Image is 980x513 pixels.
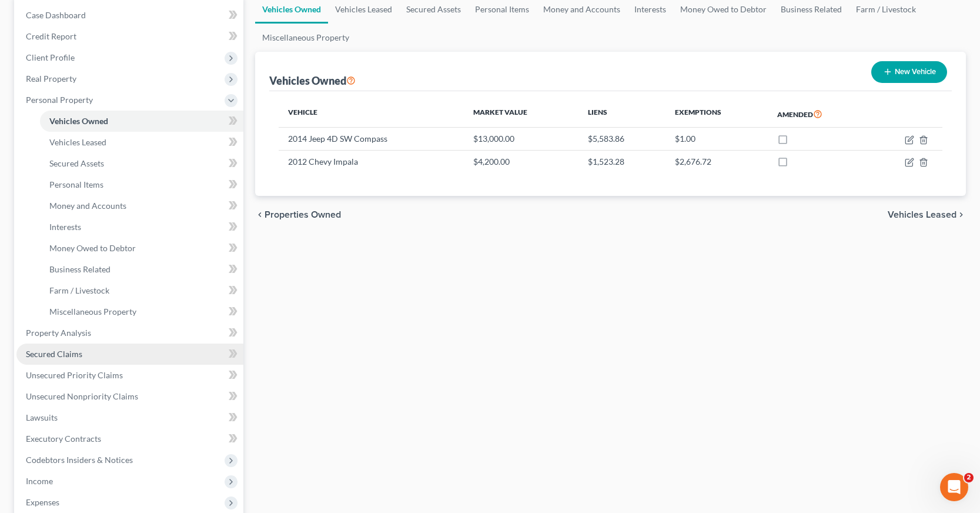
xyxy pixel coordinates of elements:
button: Vehicles Leased chevron_right [888,210,966,219]
td: $2,676.72 [665,150,768,172]
span: Vehicles Leased [888,210,956,219]
td: 2012 Chevy Impala [279,150,464,172]
a: Executory Contracts [16,428,243,449]
a: Interests [40,216,243,238]
span: Unsecured Nonpriority Claims [26,391,138,401]
span: Miscellaneous Property [49,307,136,317]
a: Case Dashboard [16,5,243,26]
td: $1.00 [665,128,768,150]
span: Case Dashboard [26,10,86,20]
td: $1,523.28 [578,150,665,172]
th: Liens [578,101,665,128]
iframe: Intercom live chat [940,473,968,501]
span: Business Related [49,264,111,274]
span: Money and Accounts [49,201,126,211]
td: $4,200.00 [464,150,578,172]
a: Unsecured Priority Claims [16,365,243,386]
div: Vehicles Owned [269,74,356,88]
span: Personal Items [49,179,103,189]
i: chevron_left [255,210,265,219]
span: Money Owed to Debtor [49,243,136,253]
span: Real Property [26,74,76,84]
span: Personal Property [26,95,93,105]
span: 2 [964,473,974,482]
span: Interests [49,222,81,232]
td: $5,583.86 [578,128,665,150]
span: Client Profile [26,52,75,62]
span: Secured Assets [49,158,104,168]
th: Exemptions [665,101,768,128]
button: New Vehicle [871,61,947,83]
a: Miscellaneous Property [40,301,243,322]
a: Credit Report [16,26,243,47]
td: 2014 Jeep 4D SW Compass [279,128,464,150]
a: Business Related [40,259,243,280]
span: Income [26,476,53,486]
span: Expenses [26,497,59,507]
span: Farm / Livestock [49,285,109,295]
a: Vehicles Leased [40,132,243,153]
a: Secured Claims [16,344,243,365]
th: Market Value [464,101,578,128]
span: Secured Claims [26,349,82,359]
a: Vehicles Owned [40,111,243,132]
a: Personal Items [40,174,243,195]
span: Credit Report [26,31,76,41]
span: Lawsuits [26,412,58,422]
span: Codebtors Insiders & Notices [26,455,133,465]
button: chevron_left Properties Owned [255,210,341,219]
a: Lawsuits [16,407,243,428]
a: Money and Accounts [40,195,243,216]
a: Money Owed to Debtor [40,238,243,259]
a: Unsecured Nonpriority Claims [16,386,243,407]
td: $13,000.00 [464,128,578,150]
i: chevron_right [956,210,966,219]
th: Vehicle [279,101,464,128]
a: Property Analysis [16,322,243,344]
span: Property Analysis [26,328,91,338]
span: Unsecured Priority Claims [26,370,123,380]
span: Vehicles Owned [49,116,108,126]
th: Amended [768,101,868,128]
a: Miscellaneous Property [255,24,356,52]
span: Properties Owned [265,210,341,219]
a: Secured Assets [40,153,243,174]
a: Farm / Livestock [40,280,243,301]
span: Vehicles Leased [49,137,106,147]
span: Executory Contracts [26,434,101,444]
